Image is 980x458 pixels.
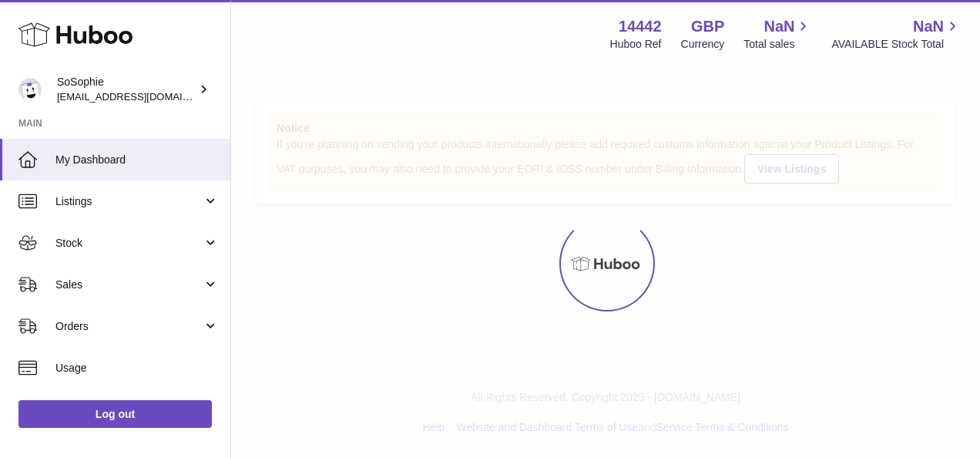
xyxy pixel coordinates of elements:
[57,90,227,103] span: [EMAIL_ADDRESS][DOMAIN_NAME]
[691,16,724,37] strong: GBP
[55,278,203,292] span: Sales
[55,194,203,209] span: Listings
[610,37,662,52] div: Huboo Ref
[764,16,794,37] span: NaN
[831,37,962,52] span: AVAILABLE Stock Total
[913,16,944,37] span: NaN
[831,16,962,52] a: NaN AVAILABLE Stock Total
[743,16,812,52] a: NaN Total sales
[55,361,219,375] span: Usage
[18,78,42,101] img: internalAdmin-14442@internal.huboo.com
[619,16,662,37] strong: 14442
[55,236,203,251] span: Stock
[18,400,212,428] a: Log out
[55,153,219,167] span: My Dashboard
[743,37,812,52] span: Total sales
[57,75,196,104] div: SoSophie
[681,37,725,52] div: Currency
[55,319,203,334] span: Orders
